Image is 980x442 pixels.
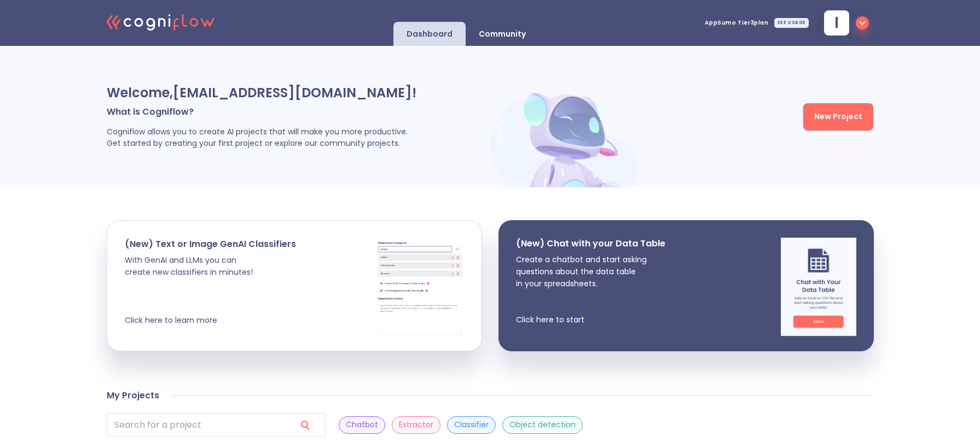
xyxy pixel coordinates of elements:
p: Chatbot [346,420,378,430]
p: Cogniflow allows you to create AI projects that will make you more productive. Get started by cre... [107,126,486,149]
p: Object detection [509,420,576,430]
p: Welcome, [EMAIL_ADDRESS][DOMAIN_NAME] ! [107,84,486,102]
span: New Project [814,110,862,123]
p: Extractor [399,420,433,430]
input: search [107,413,287,437]
p: Classifier [454,420,489,430]
p: (New) Text or Image GenAI Classifiers [125,238,296,250]
span: i [834,15,839,31]
p: (New) Chat with your Data Table [516,238,665,249]
button: New Project [803,103,873,130]
p: Dashboard [407,29,453,39]
span: AppSumo Tier3 plan [705,20,768,26]
h4: My Projects [107,390,159,401]
p: Community [479,29,526,39]
p: Create a chatbot and start asking questions about the data table in your spreadsheets. Click here... [516,254,665,326]
img: cards stack img [376,238,464,337]
img: chat img [781,238,856,336]
div: SEE USAGE [774,18,809,28]
button: i [815,7,873,39]
p: What is Cogniflow? [107,106,486,117]
img: header robot [486,84,645,187]
p: With GenAI and LLMs you can create new classifiers in minutes! Click here to learn more [125,254,296,326]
